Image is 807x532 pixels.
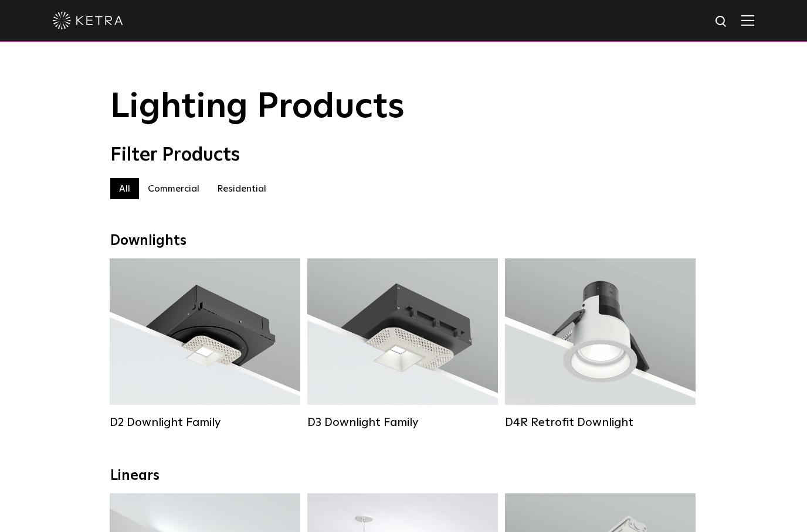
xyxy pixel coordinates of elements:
[505,258,696,428] a: D4R Retrofit Downlight Lumen Output:800Colors:White / BlackBeam Angles:15° / 25° / 40° / 60°Watta...
[307,415,498,429] div: D3 Downlight Family
[110,233,697,250] div: Downlights
[110,468,697,485] div: Linears
[110,258,300,428] a: D2 Downlight Family Lumen Output:1200Colors:White / Black / Gloss Black / Silver / Bronze / Silve...
[110,178,139,199] label: All
[53,12,123,29] img: ketra-logo-2019-white
[714,15,729,29] img: search icon
[741,15,754,26] img: Hamburger%20Nav.svg
[110,415,300,429] div: D2 Downlight Family
[139,178,208,199] label: Commercial
[110,144,697,166] div: Filter Products
[208,178,275,199] label: Residential
[307,258,498,428] a: D3 Downlight Family Lumen Output:700 / 900 / 1100Colors:White / Black / Silver / Bronze / Paintab...
[110,90,405,125] span: Lighting Products
[505,415,696,429] div: D4R Retrofit Downlight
